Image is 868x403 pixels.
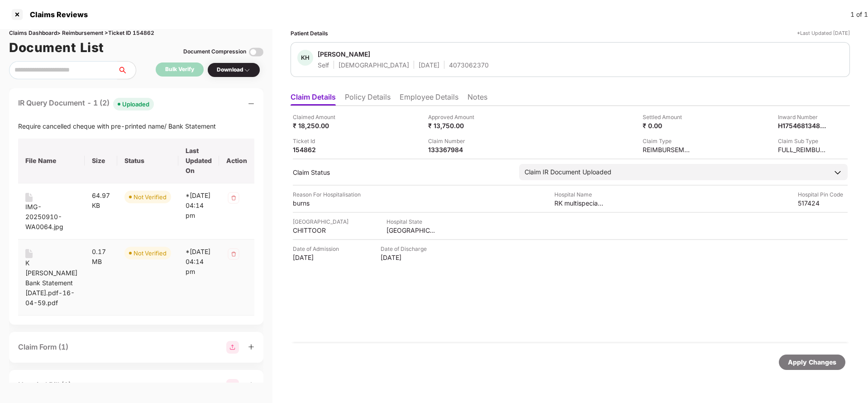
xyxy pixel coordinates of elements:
div: REIMBURSEMENT [643,145,692,154]
div: Date of Admission [293,245,343,253]
div: KH [297,50,313,66]
div: Claims Reviews [24,10,88,19]
li: Policy Details [345,92,391,106]
th: File Name [18,139,85,183]
div: burns [293,199,343,207]
div: CHITTOOR [293,226,343,235]
img: svg+xml;base64,PHN2ZyBpZD0iR3JvdXBfMjg4MTMiIGRhdGEtbmFtZT0iR3JvdXAgMjg4MTMiIHhtbG5zPSJodHRwOi8vd3... [226,379,239,392]
div: 4073062370 [449,61,489,69]
div: Self [318,61,329,69]
div: Require cancelled cheque with pre-printed name/ Bank Statement [18,121,254,131]
span: search [117,67,136,74]
div: [DATE] [419,61,439,69]
img: svg+xml;base64,PHN2ZyB4bWxucz0iaHR0cDovL3d3dy53My5vcmcvMjAwMC9zdmciIHdpZHRoPSIzMiIgaGVpZ2h0PSIzMi... [226,191,241,205]
img: svg+xml;base64,PHN2ZyB4bWxucz0iaHR0cDovL3d3dy53My5vcmcvMjAwMC9zdmciIHdpZHRoPSIzMiIgaGVpZ2h0PSIzMi... [226,247,241,261]
div: Inward Number [778,113,828,121]
div: *Last Updated [DATE] [797,29,850,38]
div: Hospital State [386,217,436,226]
div: 133367984 [428,145,478,154]
th: Action [219,139,254,183]
div: Settled Amount [643,113,692,121]
div: Claims Dashboard > Reimbursement > Ticket ID 154862 [9,29,263,38]
div: RK multispecialty hospital [554,199,604,207]
div: FULL_REIMBURSEMENT [778,145,828,154]
div: [DEMOGRAPHIC_DATA] [339,61,409,69]
div: [GEOGRAPHIC_DATA] [293,217,348,226]
img: svg+xml;base64,PHN2ZyBpZD0iRHJvcGRvd24tMzJ4MzIiIHhtbG5zPSJodHRwOi8vd3d3LnczLm9yZy8yMDAwL3N2ZyIgd2... [243,67,251,74]
div: Uploaded [122,100,149,109]
div: Apply Changes [788,357,836,367]
div: Claim Sub Type [778,137,828,145]
img: svg+xml;base64,PHN2ZyBpZD0iVG9nZ2xlLTMyeDMyIiB4bWxucz0iaHR0cDovL3d3dy53My5vcmcvMjAwMC9zdmciIHdpZH... [249,45,263,59]
div: Date of Discharge [381,245,430,253]
div: Not Verified [134,249,167,258]
div: Bulk Verify [165,65,194,74]
button: search [117,61,136,79]
div: 64.97 KB [92,191,110,211]
span: plus [248,344,254,350]
img: svg+xml;base64,PHN2ZyB4bWxucz0iaHR0cDovL3d3dy53My5vcmcvMjAwMC9zdmciIHdpZHRoPSIxNiIgaGVpZ2h0PSIyMC... [25,193,33,202]
img: svg+xml;base64,PHN2ZyB4bWxucz0iaHR0cDovL3d3dy53My5vcmcvMjAwMC9zdmciIHdpZHRoPSIxNiIgaGVpZ2h0PSIyMC... [25,249,33,258]
div: Claim Number [428,137,478,145]
div: 154862 [293,145,343,154]
th: Size [85,139,117,183]
div: Claim Status [293,168,510,177]
span: minus [248,101,254,107]
div: ₹ 18,250.00 [293,121,343,130]
li: Claim Details [291,92,336,106]
div: H1754681348068MMT0TM366 [778,121,828,130]
div: Patient Details [291,29,328,38]
div: Document Compression [183,48,246,56]
img: svg+xml;base64,PHN2ZyBpZD0iR3JvdXBfMjg4MTMiIGRhdGEtbmFtZT0iR3JvdXAgMjg4MTMiIHhtbG5zPSJodHRwOi8vd3... [226,341,239,354]
div: *[DATE] 04:14 pm [186,247,212,277]
div: Hospital Name [554,190,604,199]
div: Approved Amount [428,113,478,121]
div: 517424 [798,199,848,207]
li: Notes [467,92,487,106]
div: 1 of 1 [850,10,868,19]
div: Ticket Id [293,137,343,145]
div: 0.17 MB [92,247,110,267]
div: Reason For Hospitalisation [293,190,361,199]
div: Download [217,66,251,74]
span: plus [248,382,254,388]
div: IR Query Document - 1 (2) [18,97,154,110]
div: Claim Type [643,137,692,145]
div: Claim Form (1) [18,341,68,353]
li: Employee Details [400,92,458,106]
div: Hospital Pin Code [798,190,848,199]
div: ₹ 13,750.00 [428,121,478,130]
th: Status [117,139,178,183]
img: downArrowIcon [833,168,842,177]
div: [GEOGRAPHIC_DATA] [386,226,436,235]
div: [PERSON_NAME] [318,50,370,58]
div: Claim IR Document Uploaded [525,167,611,177]
div: Hospital Bill (1) [18,379,71,391]
div: Claimed Amount [293,113,343,121]
div: IMG-20250910-WA0064.jpg [25,202,77,232]
div: [DATE] [293,253,343,262]
h1: Document List [9,38,104,58]
div: [DATE] [381,253,430,262]
div: K [PERSON_NAME] Bank Statement [DATE].pdf-16-04-59.pdf [25,258,77,308]
th: Last Updated On [178,139,219,183]
div: Not Verified [134,192,167,201]
div: *[DATE] 04:14 pm [186,191,212,221]
div: ₹ 0.00 [643,121,692,130]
